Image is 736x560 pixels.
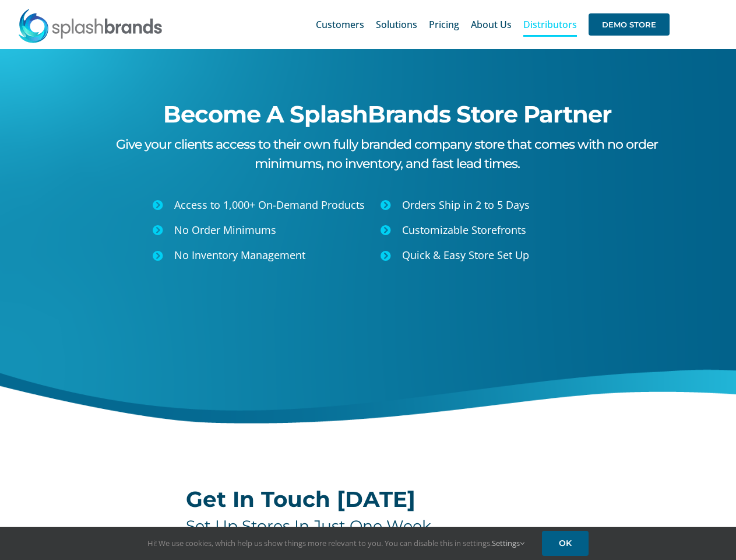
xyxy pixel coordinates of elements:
h2: Get In Touch [DATE] [186,488,550,511]
span: No Inventory Management [174,248,305,262]
a: Distributors [523,6,577,43]
span: Become A SplashBrands Store Partner [163,100,611,128]
span: DEMO STORE [589,13,670,36]
span: Customizable Storefronts [402,223,526,237]
span: Quick & Easy Store Set Up [402,248,529,262]
a: Settings [492,538,524,548]
a: OK [542,531,589,556]
span: Give your clients access to their own fully branded company store that comes with no order minimu... [116,136,658,171]
span: Access to 1,000+ On-Demand Products [174,198,365,212]
span: Pricing [429,20,459,29]
h4: Set Up Stores In Just One Week [186,517,550,535]
span: Customers [316,20,364,29]
span: Distributors [523,20,577,29]
span: About Us [471,20,512,29]
span: No Order Minimums [174,223,276,237]
span: Hi! We use cookies, which help us show things more relevant to you. You can disable this in setti... [147,538,524,548]
img: SplashBrands.com Logo [17,8,163,43]
span: Solutions [376,20,417,29]
a: DEMO STORE [589,6,670,43]
a: Customers [316,6,364,43]
nav: Main Menu [316,6,670,43]
span: Orders Ship in 2 to 5 Days [402,198,530,212]
a: Pricing [429,6,459,43]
